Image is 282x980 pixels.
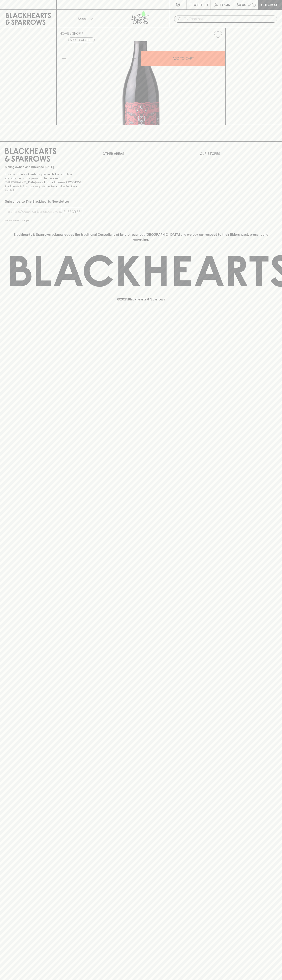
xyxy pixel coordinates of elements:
[200,151,277,156] p: OUR STORES
[62,207,82,216] button: SUBSCRIBE
[72,32,81,35] a: SHOP
[261,2,279,7] p: Checkout
[237,2,246,7] p: $0.00
[5,218,82,222] p: We will never spam you
[253,4,255,6] p: 0
[63,209,80,214] p: SUBSCRIBE
[5,165,82,169] p: Sibling owned and run since [DATE]
[220,2,230,7] p: Login
[68,38,95,42] button: Add to wishlist
[57,10,113,28] button: Shop
[57,2,60,7] p: ⠀
[57,41,225,125] img: 40265.png
[184,16,274,22] input: Try "Pinot noir"
[60,32,69,35] a: HOME
[194,2,209,7] p: Wishlist
[5,172,82,192] p: It is against the law to sell or supply alcohol to, or to obtain alcohol on behalf of a person un...
[102,151,180,156] p: OTHER AREAS
[8,209,62,215] input: e.g. jane@blackheartsandsparrows.com.au
[212,29,224,40] button: Add to wishlist
[78,16,86,21] p: Shop
[8,232,274,242] p: Blackhearts & Sparrows acknowledges the traditional Custodians of land throughout [GEOGRAPHIC_DAT...
[173,56,194,61] p: ADD TO CART
[44,181,81,184] strong: Liquor License #32064953
[5,199,82,204] p: Subscribe to The Blackhearts Newsletter
[141,51,225,66] button: ADD TO CART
